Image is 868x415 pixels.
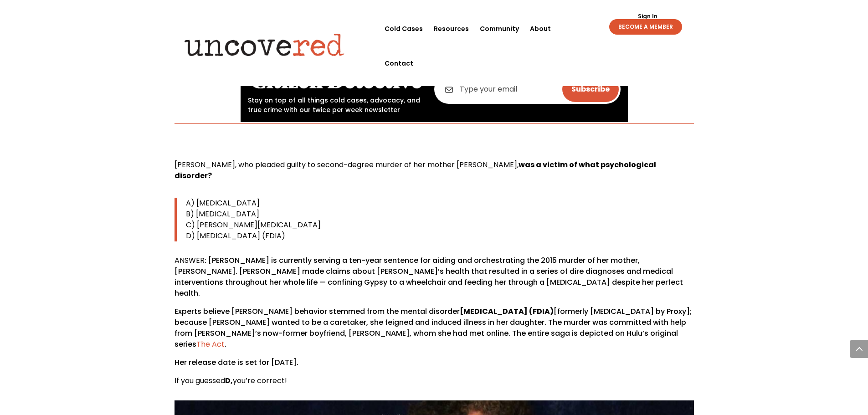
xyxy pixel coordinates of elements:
[175,255,205,266] strong: ANSWER
[480,11,519,46] a: Community
[186,198,260,208] span: A) [MEDICAL_DATA]
[248,96,425,115] p: Stay on top of all things cold cases, advocacy, and true crime with our twice per week newsletter
[385,46,413,81] a: Contact
[434,11,469,46] a: Resources
[177,27,352,62] img: Uncovered logo
[175,357,694,375] p: Her release date is set for [DATE].
[175,375,287,386] span: If you guessed you’re correct!
[225,375,233,386] strong: D,
[460,306,554,317] strong: [MEDICAL_DATA] (FDIA)
[609,19,682,35] a: BECOME A MEMBER
[175,159,656,181] b: was a victim of what psychological disorder?
[633,14,663,19] a: Sign In
[175,255,694,306] p: : [PERSON_NAME] is currently serving a ten-year sentence for aiding and orchestrating the 2015 mu...
[186,231,285,241] span: D) [MEDICAL_DATA] (FDIA)
[186,220,321,230] span: C) [PERSON_NAME][MEDICAL_DATA]
[385,11,423,46] a: Cold Cases
[175,306,694,357] p: Experts believe [PERSON_NAME] behavior stemmed from the mental disorder [formerly [MEDICAL_DATA] ...
[175,159,519,170] span: [PERSON_NAME], who pleaded guilty to second-degree murder of her mother [PERSON_NAME],
[562,77,619,102] input: Subscribe
[196,339,225,349] a: The Act
[530,11,551,46] a: About
[434,75,621,104] input: Type your email
[186,209,259,219] span: B) [MEDICAL_DATA]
